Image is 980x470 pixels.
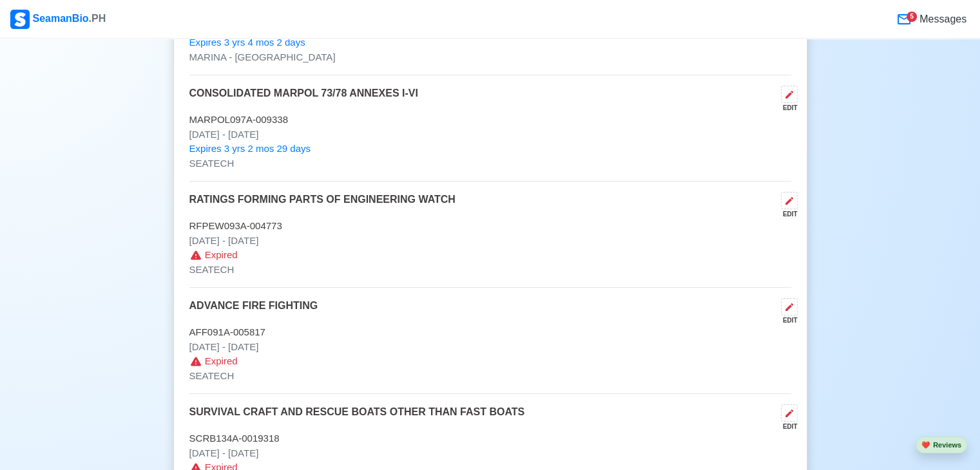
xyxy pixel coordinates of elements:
span: Expires 3 yrs 4 mos 2 days [189,35,305,50]
button: heartReviews [916,437,967,454]
span: Expired [205,354,238,369]
span: Messages [917,12,966,27]
p: SCRB134A-0019318 [189,431,791,446]
p: [DATE] - [DATE] [189,340,791,355]
div: EDIT [776,315,798,325]
p: ADVANCE FIRE FIGHTING [189,298,318,325]
p: AFF091A-005817 [189,325,791,340]
p: SURVIVAL CRAFT AND RESCUE BOATS OTHER THAN FAST BOATS [189,404,525,431]
img: Logo [10,10,30,29]
p: CONSOLIDATED MARPOL 73/78 ANNEXES I-VI [189,86,418,113]
div: 5 [907,12,917,22]
div: EDIT [776,209,798,219]
p: [DATE] - [DATE] [189,234,791,249]
p: MARINA - [GEOGRAPHIC_DATA] [189,50,791,65]
p: SEATECH [189,156,791,171]
div: SeamanBio [10,10,106,29]
p: [DATE] - [DATE] [189,446,791,461]
span: .PH [89,13,106,24]
p: MARPOL097A-009338 [189,113,791,127]
p: SEATECH [189,369,791,384]
span: heart [921,441,930,449]
div: EDIT [776,422,798,431]
p: SEATECH [189,263,791,277]
span: Expires 3 yrs 2 mos 29 days [189,142,311,156]
span: Expired [205,248,238,263]
p: RATINGS FORMING PARTS OF ENGINEERING WATCH [189,192,456,219]
p: RFPEW093A-004773 [189,219,791,234]
p: [DATE] - [DATE] [189,127,791,142]
div: EDIT [776,103,798,113]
